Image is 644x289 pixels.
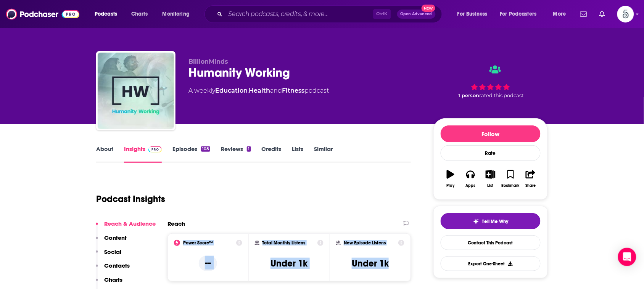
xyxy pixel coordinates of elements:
[500,9,537,19] span: For Podcasters
[596,8,608,21] a: Show notifications dropdown
[401,12,432,16] span: Open Advanced
[441,213,541,229] button: tell me why sparkleTell Me Why
[96,193,165,205] h1: Podcast Insights
[352,258,389,269] h3: Under 1k
[262,240,306,246] h2: Total Monthly Listens
[441,235,541,250] a: Contact This Podcast
[104,276,122,283] p: Charts
[188,86,329,95] div: A weekly podcast
[459,93,480,98] span: 1 person
[577,8,590,21] a: Show notifications dropdown
[89,8,127,20] button: open menu
[452,8,497,20] button: open menu
[480,93,524,98] span: rated this podcast
[96,145,113,163] a: About
[433,58,548,105] div: 1 personrated this podcast
[422,5,435,12] span: New
[525,183,536,188] div: Share
[157,8,200,20] button: open menu
[460,165,480,193] button: Apps
[212,5,449,23] div: Search podcasts, credits, & more...
[126,8,152,20] a: Charts
[548,8,576,20] button: open menu
[482,218,509,225] span: Tell Me Why
[148,146,162,153] img: Podchaser Pro
[98,53,174,129] img: Humanity Working
[104,262,130,269] p: Contacts
[617,6,634,22] span: Logged in as Spiral5-G2
[397,10,436,19] button: Open AdvancedNew
[124,145,162,163] a: InsightsPodchaser Pro
[441,145,541,161] div: Rate
[344,240,386,246] h2: New Episode Listens
[441,125,541,142] button: Follow
[441,256,541,271] button: Export One-Sheet
[314,145,333,163] a: Similar
[188,58,228,65] span: BillionMinds
[618,248,636,266] div: Open Intercom Messenger
[104,234,127,241] p: Content
[248,87,249,94] span: ,
[104,248,121,255] p: Social
[172,145,210,163] a: Episodes108
[495,8,548,20] button: open menu
[457,9,488,19] span: For Business
[502,183,520,188] div: Bookmark
[270,87,282,94] span: and
[96,220,156,234] button: Reach & Audience
[617,6,634,22] img: User Profile
[441,165,460,193] button: Play
[199,256,217,271] p: --
[481,165,501,193] button: List
[473,218,479,225] img: tell me why sparkle
[131,9,148,19] span: Charts
[282,87,304,94] a: Fitness
[163,9,190,19] span: Monitoring
[373,9,391,19] span: Ctrl K
[95,9,117,19] span: Podcasts
[201,146,210,152] div: 108
[6,7,79,21] img: Podchaser - Follow, Share and Rate Podcasts
[466,183,476,188] div: Apps
[96,234,127,248] button: Content
[447,183,455,188] div: Play
[501,165,520,193] button: Bookmark
[221,145,251,163] a: Reviews1
[553,9,566,19] span: More
[225,8,373,20] input: Search podcasts, credits, & more...
[270,258,308,269] h3: Under 1k
[292,145,304,163] a: Lists
[521,165,541,193] button: Share
[262,145,282,163] a: Credits
[488,183,494,188] div: List
[249,87,270,94] a: Health
[617,6,634,22] button: Show profile menu
[247,146,251,152] div: 1
[96,262,130,276] button: Contacts
[183,240,213,246] h2: Power Score™
[215,87,248,94] a: Education
[167,220,185,227] h2: Reach
[104,220,156,227] p: Reach & Audience
[96,248,121,262] button: Social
